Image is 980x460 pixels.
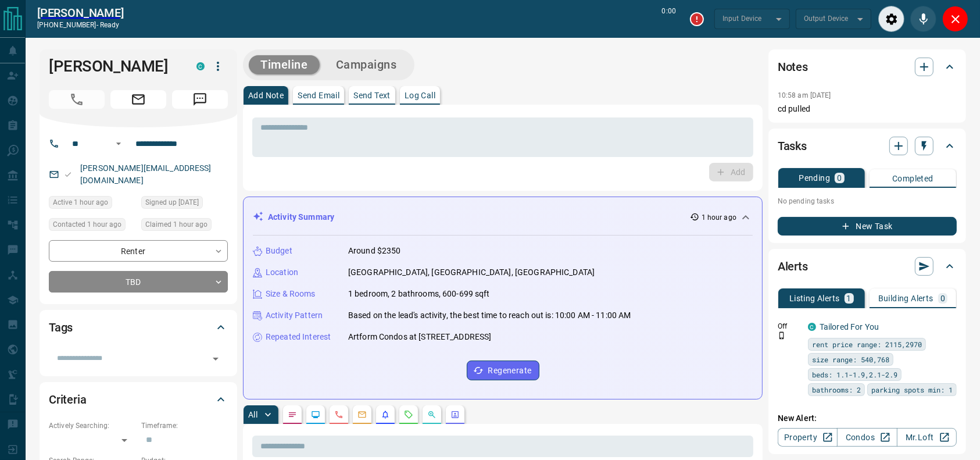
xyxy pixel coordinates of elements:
[141,196,228,212] div: Sat Jun 08 2024
[778,58,808,76] h2: Notes
[288,410,297,419] svg: Notes
[812,369,897,380] span: beds: 1.1-1.9,2.1-2.9
[812,384,861,395] span: bathrooms: 2
[266,288,316,300] p: Size & Rooms
[778,53,957,81] div: Notes
[248,91,284,99] p: Add Note
[196,62,205,70] div: condos.ca
[837,428,897,447] a: Condos
[353,91,391,99] p: Send Text
[49,218,135,234] div: Thu Aug 14 2025
[49,240,228,262] div: Renter
[778,321,801,331] p: Off
[266,266,298,279] p: Location
[298,91,339,99] p: Send Email
[778,137,807,155] h2: Tasks
[266,309,323,322] p: Activity Pattern
[249,55,320,74] button: Timeline
[778,257,808,276] h2: Alerts
[49,313,228,341] div: Tags
[348,288,490,300] p: 1 bedroom, 2 bathrooms, 600-699 sqft
[910,6,936,32] div: Mute
[141,420,228,431] p: Timeframe:
[268,211,334,223] p: Activity Summary
[897,428,957,447] a: Mr.Loft
[778,91,831,99] p: 10:58 am [DATE]
[49,90,105,109] span: Call
[789,294,840,302] p: Listing Alerts
[37,6,124,20] a: [PERSON_NAME]
[799,174,830,182] p: Pending
[348,245,401,257] p: Around $2350
[141,218,228,234] div: Thu Aug 14 2025
[778,428,838,447] a: Property
[837,174,842,182] p: 0
[427,410,437,419] svg: Opportunities
[64,170,72,179] svg: Email Valid
[53,219,121,230] span: Contacted 1 hour ago
[778,331,786,340] svg: Push Notification Only
[778,132,957,160] div: Tasks
[172,90,228,109] span: Message
[145,219,208,230] span: Claimed 1 hour ago
[49,57,179,76] h1: [PERSON_NAME]
[778,103,957,115] p: cd pulled
[100,21,120,29] span: ready
[49,318,73,337] h2: Tags
[892,174,933,183] p: Completed
[208,351,224,367] button: Open
[49,386,228,413] div: Criteria
[348,331,491,343] p: Artform Condos at [STREET_ADDRESS]
[348,309,631,322] p: Based on the lead's activity, the best time to reach out is: 10:00 AM - 11:00 AM
[266,245,292,257] p: Budget
[348,266,595,279] p: [GEOGRAPHIC_DATA], [GEOGRAPHIC_DATA], [GEOGRAPHIC_DATA]
[778,412,957,425] p: New Alert:
[311,410,320,419] svg: Lead Browsing Activity
[450,410,460,419] svg: Agent Actions
[467,361,539,380] button: Regenerate
[847,294,852,302] p: 1
[702,212,736,223] p: 1 hour ago
[940,294,945,302] p: 0
[878,6,904,32] div: Audio Settings
[381,410,390,419] svg: Listing Alerts
[871,384,953,395] span: parking spots min: 1
[662,6,676,32] p: 0:00
[253,206,753,228] div: Activity Summary1 hour ago
[112,137,126,151] button: Open
[812,338,922,350] span: rent price range: 2115,2970
[878,294,933,302] p: Building Alerts
[49,390,87,409] h2: Criteria
[324,55,409,74] button: Campaigns
[266,331,331,343] p: Repeated Interest
[808,323,816,331] div: condos.ca
[334,410,344,419] svg: Calls
[145,197,199,208] span: Signed up [DATE]
[248,411,257,419] p: All
[49,196,135,212] div: Thu Aug 14 2025
[49,420,135,431] p: Actively Searching:
[942,6,968,32] div: Close
[357,410,367,419] svg: Emails
[820,322,879,331] a: Tailored For You
[53,197,108,208] span: Active 1 hour ago
[812,354,889,365] span: size range: 540,768
[405,91,435,99] p: Log Call
[778,217,957,236] button: New Task
[778,252,957,280] div: Alerts
[110,90,166,109] span: Email
[49,271,228,293] div: TBD
[778,192,957,210] p: No pending tasks
[404,410,413,419] svg: Requests
[37,20,124,30] p: [PHONE_NUMBER] -
[80,163,212,185] a: [PERSON_NAME][EMAIL_ADDRESS][DOMAIN_NAME]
